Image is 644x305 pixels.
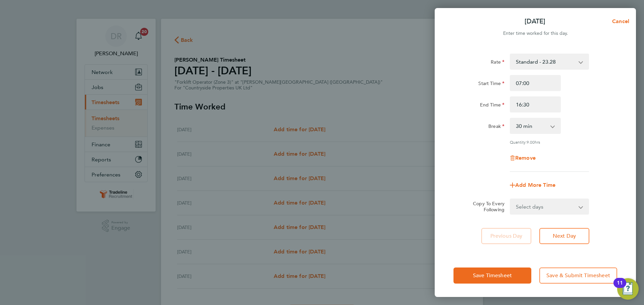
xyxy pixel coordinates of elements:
[601,15,636,28] button: Cancel
[435,29,636,37] div: Enter time worked for this day.
[546,272,610,279] span: Save & Submit Timesheet
[491,59,504,67] label: Rate
[525,17,545,26] p: [DATE]
[515,182,555,188] span: Add More Time
[453,268,531,284] button: Save Timesheet
[510,182,555,188] button: Add More Time
[617,278,639,300] button: Open Resource Center, 11 new notifications
[510,75,561,91] input: E.g. 08:00
[539,268,617,284] button: Save & Submit Timesheet
[480,102,504,110] label: End Time
[488,123,504,131] label: Break
[527,139,535,145] span: 9.00
[510,155,536,161] button: Remove
[468,201,504,213] label: Copy To Every Following
[617,283,623,292] div: 11
[510,96,561,112] input: E.g. 18:00
[553,233,576,239] span: Next Day
[539,228,589,244] button: Next Day
[478,80,504,88] label: Start Time
[473,272,512,279] span: Save Timesheet
[610,18,629,24] span: Cancel
[510,139,589,145] div: Quantity: hrs
[515,155,536,161] span: Remove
